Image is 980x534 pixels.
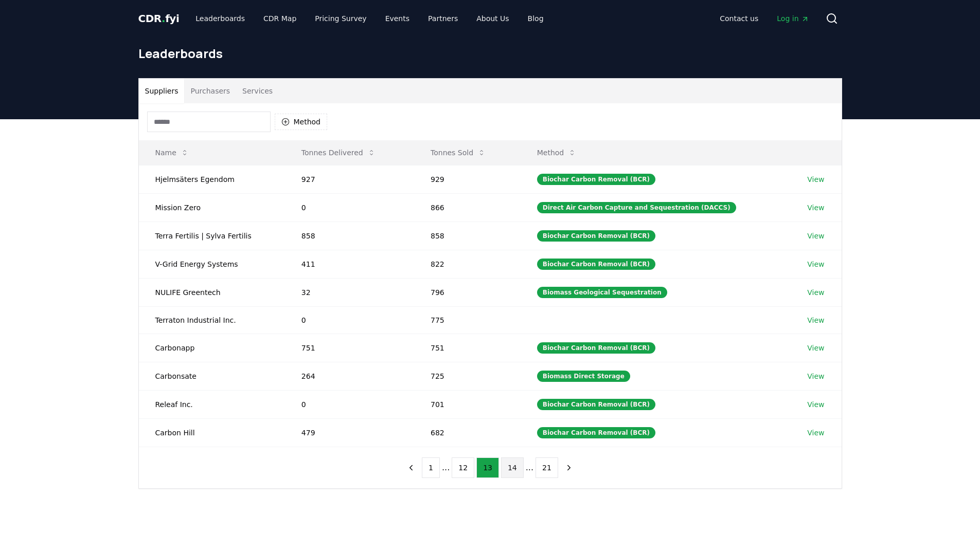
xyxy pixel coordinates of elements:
div: Direct Air Carbon Capture and Sequestration (DACCS) [537,202,736,213]
td: 927 [285,165,414,193]
a: View [807,231,824,241]
a: Pricing Survey [307,9,375,28]
button: previous page [402,457,420,478]
td: 751 [285,334,414,362]
button: next page [560,457,578,478]
div: Biomass Direct Storage [537,371,630,382]
td: 264 [285,362,414,390]
td: 479 [285,418,414,447]
a: View [807,202,824,213]
td: 858 [285,222,414,250]
div: Biochar Carbon Removal (BCR) [537,342,655,354]
td: Terraton Industrial Inc. [139,306,285,334]
td: 822 [414,250,521,278]
a: CDR.fyi [138,11,180,26]
button: 1 [422,457,440,478]
a: View [807,287,824,298]
td: 858 [414,222,521,250]
td: Releaf Inc. [139,390,285,418]
button: 21 [536,457,558,478]
a: Partners [420,9,466,28]
div: Biochar Carbon Removal (BCR) [537,427,655,438]
a: Contact us [711,9,767,28]
td: 0 [285,390,414,418]
button: Tonnes Delivered [293,142,384,163]
li: ... [442,462,450,474]
button: 12 [452,457,474,478]
a: Log in [769,9,817,28]
a: View [807,174,824,185]
td: Carbonsate [139,362,285,390]
nav: Main [187,9,551,28]
td: 725 [414,362,521,390]
td: 411 [285,250,414,278]
a: View [807,371,824,381]
a: About Us [468,9,517,28]
button: Tonnes Sold [422,142,494,163]
td: 775 [414,306,521,334]
div: Biochar Carbon Removal (BCR) [537,399,655,410]
a: View [807,343,824,353]
span: . [162,12,165,25]
div: Biochar Carbon Removal (BCR) [537,259,655,270]
td: Mission Zero [139,193,285,222]
button: 14 [501,457,524,478]
nav: Main [711,9,817,28]
span: CDR fyi [138,12,180,25]
div: Biochar Carbon Removal (BCR) [537,174,655,185]
a: Blog [520,9,552,28]
td: 701 [414,390,521,418]
span: Log in [777,13,809,24]
a: CDR Map [255,9,305,28]
td: Hjelmsäters Egendom [139,165,285,193]
button: Suppliers [139,79,185,103]
h1: Leaderboards [138,45,842,62]
td: NULIFE Greentech [139,278,285,306]
td: 751 [414,334,521,362]
td: 682 [414,418,521,447]
a: View [807,259,824,269]
td: 0 [285,306,414,334]
td: V-Grid Energy Systems [139,250,285,278]
td: 32 [285,278,414,306]
td: 796 [414,278,521,306]
li: ... [526,462,533,474]
td: 866 [414,193,521,222]
button: Purchasers [184,79,236,103]
button: Services [236,79,279,103]
a: View [807,428,824,438]
td: Carbon Hill [139,418,285,447]
div: Biochar Carbon Removal (BCR) [537,230,655,242]
button: Method [275,114,328,130]
a: Events [377,9,418,28]
td: 929 [414,165,521,193]
a: View [807,399,824,410]
button: Method [529,142,585,163]
a: Leaderboards [187,9,253,28]
div: Biomass Geological Sequestration [537,287,667,298]
td: Carbonapp [139,334,285,362]
button: 13 [476,457,499,478]
a: View [807,315,824,325]
td: 0 [285,193,414,222]
td: Terra Fertilis | Sylva Fertilis [139,222,285,250]
button: Name [147,142,197,163]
